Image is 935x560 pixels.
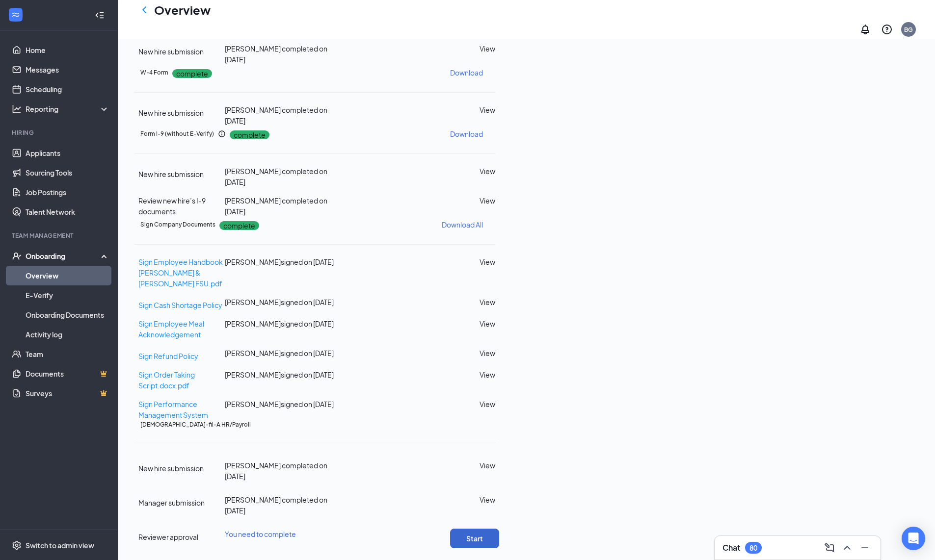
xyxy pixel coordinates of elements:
[859,542,871,554] svg: Minimize
[138,196,206,216] span: Review new hire’s I-9 documents
[225,196,327,216] span: [PERSON_NAME] completed on [DATE]
[480,369,495,380] button: View
[140,220,215,229] h5: Sign Company Documents
[219,221,259,230] p: complete
[138,47,204,56] span: New hire submission
[138,257,223,288] a: Sign Employee Handbook [PERSON_NAME] & [PERSON_NAME] FSU.pdf
[26,202,109,222] a: Talent Network
[225,44,327,64] span: [PERSON_NAME] completed on [DATE]
[138,464,204,473] span: New hire submission
[138,4,150,16] svg: ChevronLeft
[480,318,495,329] button: View
[12,104,22,114] svg: Analysis
[450,65,483,80] button: Download
[859,24,871,35] svg: Notifications
[749,544,757,552] div: 80
[26,60,109,79] a: Messages
[480,494,495,505] button: View
[822,540,837,556] button: ComposeMessage
[11,10,21,20] svg: WorkstreamLogo
[441,217,483,232] button: Download All
[26,251,101,261] div: Onboarding
[824,542,835,554] svg: ComposeMessage
[225,167,327,186] span: [PERSON_NAME] completed on [DATE]
[26,40,109,60] a: Home
[450,129,483,139] p: Download
[450,68,483,77] p: Download
[154,1,211,18] h1: Overview
[138,352,198,360] a: Sign Refund Policy
[902,527,925,550] div: Open Intercom Messenger
[225,297,345,307] div: [PERSON_NAME] signed on [DATE]
[12,540,22,550] svg: Settings
[12,231,107,240] div: Team Management
[138,108,204,117] span: New hire submission
[26,182,109,202] a: Job Postings
[26,305,109,325] a: Onboarding Documents
[225,348,345,358] div: [PERSON_NAME] signed on [DATE]
[26,325,109,344] a: Activity log
[480,43,495,54] button: View
[450,126,483,142] button: Download
[480,460,495,471] button: View
[225,495,327,515] span: [PERSON_NAME] completed on [DATE]
[26,104,110,114] div: Reporting
[839,540,855,556] button: ChevronUp
[881,24,893,35] svg: QuestionInfo
[442,220,483,229] p: Download All
[225,530,296,538] span: You need to complete
[225,399,345,409] div: [PERSON_NAME] signed on [DATE]
[140,68,168,77] h5: W-4 Form
[138,319,204,339] a: Sign Employee Meal Acknowledgement
[138,170,204,178] span: New hire submission
[12,128,107,137] div: Hiring
[26,364,109,383] a: DocumentsCrown
[138,533,198,541] span: Reviewer approval
[841,542,853,554] svg: ChevronUp
[26,163,109,182] a: Sourcing Tools
[26,143,109,163] a: Applicants
[722,542,740,553] h3: Chat
[480,166,495,177] button: View
[26,540,94,550] div: Switch to admin view
[480,399,495,409] button: View
[225,369,345,380] div: [PERSON_NAME] signed on [DATE]
[904,25,913,34] div: BG
[225,256,345,267] div: [PERSON_NAME] signed on [DATE]
[480,256,495,267] button: View
[138,400,208,419] a: Sign Performance Management System
[480,348,495,358] button: View
[230,130,269,139] p: complete
[218,130,226,138] svg: Info
[480,297,495,307] button: View
[12,251,22,261] svg: UserCheck
[138,370,195,390] a: Sign Order Taking Script.docx.pdf
[140,420,251,429] h5: [DEMOGRAPHIC_DATA]-fil-A HR/Payroll
[26,285,109,305] a: E-Verify
[857,540,873,556] button: Minimize
[172,69,212,78] p: complete
[225,105,327,125] span: [PERSON_NAME] completed on [DATE]
[138,498,205,507] span: Manager submission
[26,266,109,285] a: Overview
[480,195,495,206] button: View
[480,104,495,115] button: View
[450,529,499,548] button: Start
[140,129,214,138] h5: Form I-9 (without E-Verify)
[225,318,345,329] div: [PERSON_NAME] signed on [DATE]
[225,461,327,481] span: [PERSON_NAME] completed on [DATE]
[26,383,109,403] a: SurveysCrown
[138,301,222,309] a: Sign Cash Shortage Policy
[26,79,109,99] a: Scheduling
[26,344,109,364] a: Team
[95,10,105,20] svg: Collapse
